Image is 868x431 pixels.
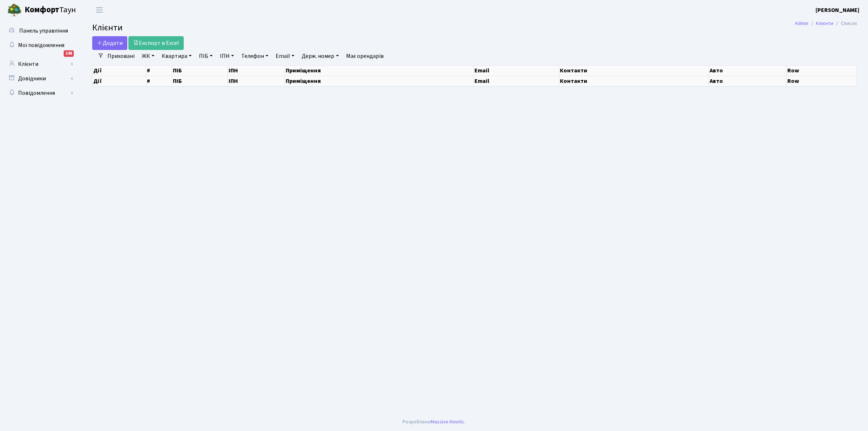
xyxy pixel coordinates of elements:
[474,65,559,76] th: Email
[4,86,76,100] a: Повідомлення
[93,76,146,86] th: Дії
[787,76,857,86] th: Row
[25,4,76,16] span: Таун
[431,418,464,426] a: Massive Kinetic
[795,20,808,27] a: Admin
[19,27,68,35] span: Панель управління
[816,6,859,14] b: [PERSON_NAME]
[139,50,157,62] a: ЖК
[4,24,76,38] a: Панель управління
[238,50,271,62] a: Телефон
[97,39,123,47] span: Додати
[64,50,74,57] div: 148
[7,3,22,17] img: logo.png
[299,50,341,62] a: Держ. номер
[172,65,228,76] th: ПІБ
[92,21,123,34] span: Клієнти
[146,65,172,76] th: #
[4,71,76,86] a: Довідники
[787,65,857,76] th: Row
[90,4,109,16] button: Переключити навігацію
[559,76,709,86] th: Контакти
[172,76,228,86] th: ПІБ
[559,65,709,76] th: Контакти
[92,36,127,50] a: Додати
[709,76,787,86] th: Авто
[474,76,559,86] th: Email
[25,4,59,16] b: Комфорт
[4,38,76,52] a: Мої повідомлення148
[4,57,76,71] a: Клієнти
[227,65,285,76] th: ІПН
[709,65,787,76] th: Авто
[227,76,285,86] th: ІПН
[403,418,465,426] div: Розроблено .
[285,65,474,76] th: Приміщення
[18,41,64,49] span: Мої повідомлення
[273,50,297,62] a: Email
[343,50,387,62] a: Має орендарів
[816,20,833,27] a: Клієнти
[196,50,216,62] a: ПІБ
[105,50,137,62] a: Приховані
[93,65,146,76] th: Дії
[816,6,859,14] a: [PERSON_NAME]
[217,50,237,62] a: ІПН
[128,36,184,50] a: Експорт в Excel
[159,50,195,62] a: Квартира
[784,16,868,31] nav: breadcrumb
[285,76,474,86] th: Приміщення
[146,76,172,86] th: #
[833,20,857,28] li: Список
